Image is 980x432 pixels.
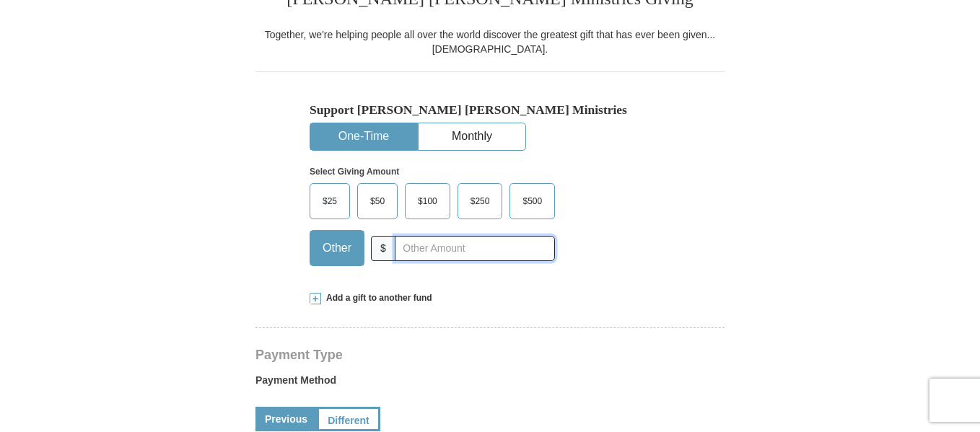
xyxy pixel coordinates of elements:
[310,167,399,177] strong: Select Giving Amount
[255,373,725,394] label: Payment Method
[255,407,317,431] a: Previous
[310,102,670,118] h5: Support [PERSON_NAME] [PERSON_NAME] Ministries
[317,407,380,431] a: Different
[411,190,445,212] span: $100
[363,190,392,212] span: $50
[515,190,549,212] span: $500
[315,190,344,212] span: $25
[395,236,555,261] input: Other Amount
[255,349,725,361] h4: Payment Type
[463,190,497,212] span: $250
[321,292,432,304] span: Add a gift to another fund
[419,123,525,150] button: Monthly
[310,123,417,150] button: One-Time
[371,236,395,261] span: $
[315,237,359,259] span: Other
[255,27,725,56] div: Together, we're helping people all over the world discover the greatest gift that has ever been g...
